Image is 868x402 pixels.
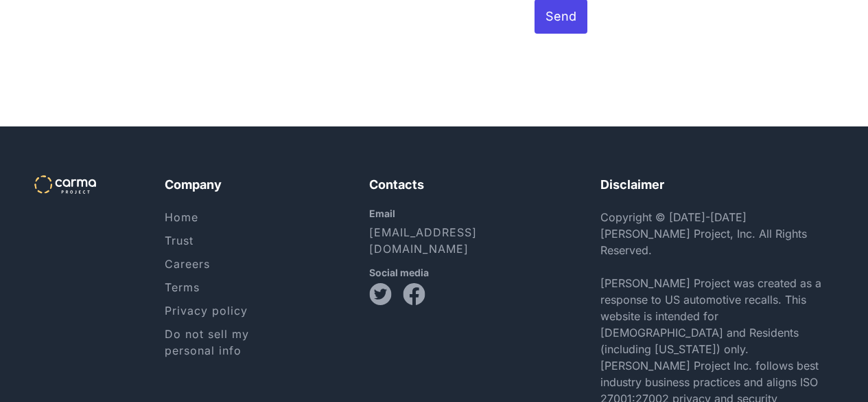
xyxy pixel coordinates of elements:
[165,210,198,224] a: Home
[369,225,477,256] a: [EMAIL_ADDRESS][DOMAIN_NAME]
[165,257,210,271] a: Careers
[165,175,270,195] h5: Company
[165,280,200,294] a: Terms
[600,175,834,195] h5: Disclaimer
[165,304,248,317] a: Privacy policy
[369,268,502,278] h5: Social media
[165,327,249,357] a: Do not sell my personal info
[165,234,193,247] a: Trust
[369,175,502,195] h5: Contacts
[369,209,502,219] h6: Email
